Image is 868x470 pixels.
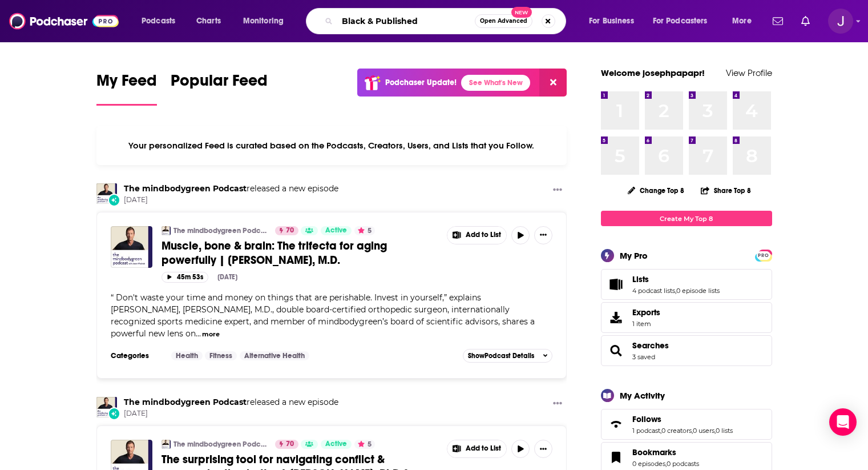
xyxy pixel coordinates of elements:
a: Muscle, bone & brain: The trifecta for aging powerfully | Vonda Wright, M.D. [111,226,152,268]
span: Searches [601,335,772,366]
a: Follows [632,414,733,424]
span: Charts [196,13,221,29]
span: Popular Feed [171,71,268,97]
a: Bookmarks [632,447,699,457]
div: My Activity [620,390,665,401]
div: [DATE] [217,273,237,281]
a: Health [171,351,203,360]
img: The mindbodygreen Podcast [162,226,171,235]
span: Active [325,225,347,236]
button: Show More Button [447,227,507,244]
span: For Podcasters [653,13,708,29]
span: ... [196,328,201,339]
a: My Feed [96,71,157,106]
span: [DATE] [124,195,338,205]
span: , [660,427,661,435]
button: open menu [724,12,766,30]
a: Searches [605,343,628,359]
button: 5 [354,226,375,235]
a: Muscle, bone & brain: The trifecta for aging powerfully | [PERSON_NAME], M.D. [162,239,439,267]
span: [DATE] [124,409,338,419]
span: Add to List [466,231,501,239]
button: Share Top 8 [700,179,752,202]
a: See What's New [461,75,530,91]
a: 70 [275,440,298,449]
button: open menu [645,12,724,30]
a: Lists [632,274,720,284]
a: 0 lists [716,427,733,435]
a: Exports [601,302,772,333]
a: Fitness [205,351,237,360]
div: Your personalized Feed is curated based on the Podcasts, Creators, Users, and Lists that you Follow. [96,126,567,165]
div: Open Intercom Messenger [829,408,857,436]
span: For Business [589,13,634,29]
a: View Profile [726,67,772,78]
span: Add to List [466,444,501,453]
a: 0 creators [661,427,692,435]
div: New Episode [108,407,120,420]
button: Show More Button [548,397,567,411]
a: Active [321,226,352,235]
button: Show More Button [534,440,552,458]
button: open menu [235,12,298,30]
span: Exports [632,307,660,318]
a: 0 users [693,427,714,435]
button: 45m 53s [162,272,208,283]
img: User Profile [828,9,853,34]
span: 70 [286,439,294,450]
span: Lists [601,269,772,300]
a: The mindbodygreen Podcast [96,397,117,417]
img: The mindbodygreen Podcast [162,440,171,449]
a: Bookmarks [605,449,628,465]
span: Active [325,439,347,450]
span: Logged in as josephpapapr [828,9,853,34]
a: The mindbodygreen Podcast [124,183,247,194]
button: Open AdvancedNew [475,14,532,28]
button: open menu [581,12,648,30]
span: , [692,427,693,435]
h3: Categories [111,351,162,360]
button: more [202,330,220,339]
span: Follows [632,414,661,424]
img: The mindbodygreen Podcast [96,183,117,204]
span: Monitoring [243,13,284,29]
a: Active [321,440,352,449]
a: 70 [275,226,298,235]
a: 0 podcasts [667,460,699,468]
span: Podcasts [142,13,175,29]
span: , [665,460,667,468]
span: More [732,13,752,29]
span: , [714,427,716,435]
button: Show More Button [447,440,507,457]
button: open menu [134,12,190,30]
div: Search podcasts, credits, & more... [317,8,577,34]
span: Open Advanced [480,18,527,24]
button: 5 [354,440,375,449]
a: PRO [757,251,770,259]
a: 4 podcast lists [632,287,675,295]
span: Bookmarks [632,447,676,457]
span: 70 [286,225,294,236]
span: , [675,287,676,295]
a: Alternative Health [240,351,309,360]
span: Muscle, bone & brain: The trifecta for aging powerfully | [PERSON_NAME], M.D. [162,239,387,267]
p: Podchaser Update! [385,78,457,87]
a: Searches [632,340,669,351]
button: Show More Button [548,183,567,198]
div: My Pro [620,250,648,261]
a: Create My Top 8 [601,211,772,226]
h3: released a new episode [124,183,338,194]
a: Welcome josephpapapr! [601,67,705,78]
a: Lists [605,276,628,292]
span: Exports [605,310,628,326]
span: PRO [757,251,770,260]
img: Podchaser - Follow, Share and Rate Podcasts [9,10,119,32]
button: Change Top 8 [621,183,692,198]
button: ShowPodcast Details [463,349,553,363]
a: Follows [605,416,628,432]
